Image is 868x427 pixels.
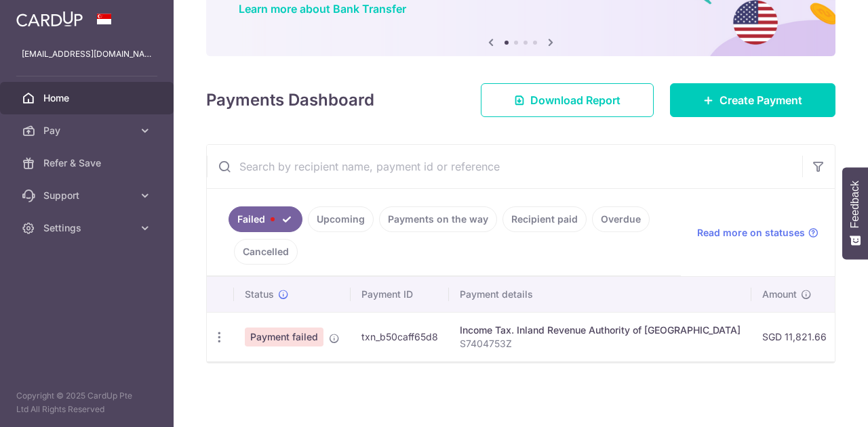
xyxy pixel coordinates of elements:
[762,288,797,301] span: Amount
[43,189,133,202] span: Support
[245,288,274,301] span: Status
[751,312,837,361] td: SGD 11,821.66
[697,226,805,240] span: Read more on statuses
[207,145,802,188] input: Search by recipient name, payment id or reference
[530,92,620,108] span: Download Report
[43,221,133,235] span: Settings
[239,2,406,16] a: Learn more about Bank Transfer
[206,88,374,112] h4: Payments Dashboard
[43,124,133,137] span: Pay
[234,239,298,265] a: Cancelled
[719,92,802,108] span: Create Payment
[245,328,323,346] span: Payment failed
[16,11,83,27] img: CardUp
[670,83,835,117] a: Create Payment
[460,337,741,351] p: S7404753Z
[351,277,449,312] th: Payment ID
[229,206,302,232] a: Failed
[43,156,133,170] span: Refer & Save
[592,206,650,232] a: Overdue
[460,323,741,337] div: Income Tax. Inland Revenue Authority of [GEOGRAPHIC_DATA]
[34,9,62,22] span: Help
[22,47,152,61] p: [EMAIL_ADDRESS][DOMAIN_NAME]
[43,91,133,105] span: Home
[502,206,587,232] a: Recipient paid
[308,206,374,232] a: Upcoming
[842,167,868,259] button: Feedback - Show survey
[449,277,751,312] th: Payment details
[697,226,818,240] a: Read more on statuses
[379,206,497,232] a: Payments on the way
[849,181,861,228] span: Feedback
[351,312,449,361] td: txn_b50caff65d8
[481,83,654,117] a: Download Report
